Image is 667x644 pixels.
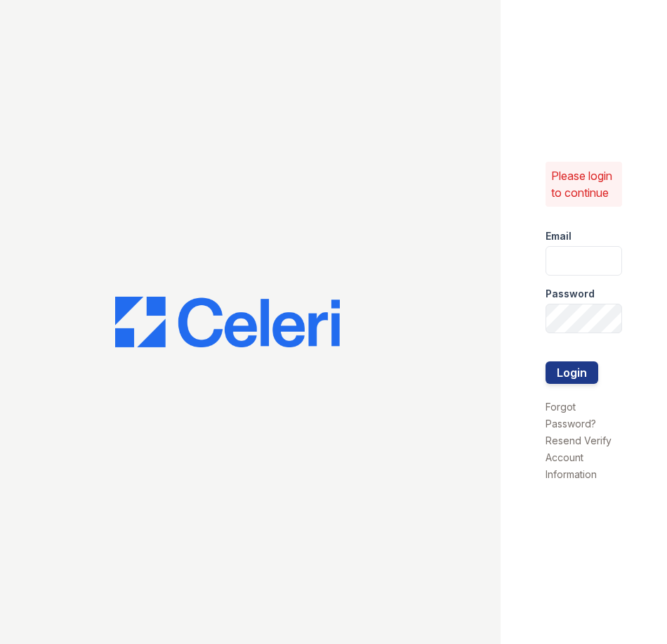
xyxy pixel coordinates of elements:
[546,401,596,430] a: Forgot Password?
[551,167,617,201] p: Please login to continue
[546,229,572,243] label: Email
[546,434,612,480] a: Resend Verify Account Information
[546,287,595,301] label: Password
[115,297,340,347] img: CE_Logo_Blue-a8612792a0a2168367f1c8372b55b34899dd931a85d93a1a3d3e32e68fde9ad4.png
[546,361,598,384] button: Login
